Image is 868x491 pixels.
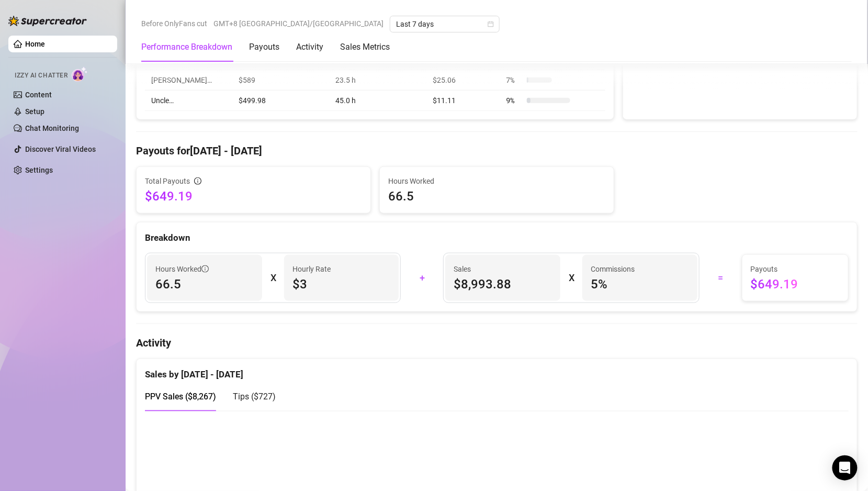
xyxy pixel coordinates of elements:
td: $589 [232,70,329,91]
td: $25.06 [426,70,500,91]
h4: Payouts for [DATE] - [DATE] [136,143,858,158]
span: Izzy AI Chatter [15,71,67,81]
a: Settings [25,166,53,174]
td: [PERSON_NAME]… [145,70,232,91]
span: Total Payouts [145,175,190,187]
span: Hours Worked [388,175,605,187]
img: logo-BBDzfeDw.svg [8,16,87,26]
span: Last 7 days [396,16,493,32]
div: = [706,270,736,286]
a: Chat Monitoring [25,124,79,132]
div: X [569,270,574,286]
div: Breakdown [145,231,849,245]
span: 66.5 [155,276,254,293]
div: Sales by [DATE] - [DATE] [145,359,849,382]
span: Hours Worked [155,263,209,275]
a: Discover Viral Videos [25,145,96,153]
div: Payouts [249,41,279,53]
a: Content [25,91,52,99]
article: Hourly Rate [292,263,331,275]
div: X [270,270,276,286]
span: PPV Sales ( $8,267 ) [145,392,216,401]
h4: Activity [136,336,858,350]
div: Activity [296,41,323,53]
span: GMT+8 [GEOGRAPHIC_DATA]/[GEOGRAPHIC_DATA] [213,16,384,31]
img: AI Chatter [72,66,88,82]
span: 5 % [591,276,689,293]
td: $11.11 [426,91,500,111]
span: 7 % [506,74,523,86]
td: $499.98 [232,91,329,111]
div: Sales Metrics [340,41,390,53]
a: Setup [25,107,44,116]
span: info-circle [194,177,201,185]
span: Payouts [751,263,840,275]
div: Open Intercom Messenger [832,455,858,481]
span: Sales [454,263,552,275]
span: 9 % [506,95,523,106]
td: 23.5 h [329,70,426,91]
span: Tips ( $727 ) [233,392,276,401]
article: Commissions [591,263,635,275]
span: info-circle [201,265,209,273]
span: 66.5 [388,188,605,205]
a: Home [25,40,45,48]
div: Performance Breakdown [141,41,232,53]
span: $649.19 [751,276,840,293]
td: 45.0 h [329,91,426,111]
span: $3 [292,276,391,293]
div: + [407,270,437,286]
span: $649.19 [145,188,362,205]
td: Uncle… [145,91,232,111]
span: calendar [488,21,494,27]
span: Before OnlyFans cut [141,16,207,31]
span: $8,993.88 [454,276,552,293]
